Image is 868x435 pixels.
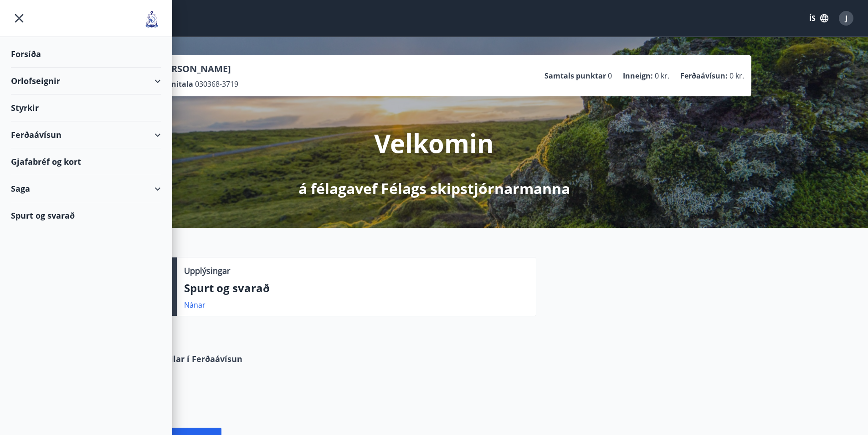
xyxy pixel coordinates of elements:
[11,202,161,229] div: Spurt og svarað
[11,41,161,68] div: Forsíða
[804,10,833,26] button: ÍS
[11,121,161,148] div: Ferðaávísun
[544,71,606,81] p: Samtals punktar
[157,63,238,75] p: [PERSON_NAME]
[729,71,744,81] span: 0 kr.
[184,280,529,296] p: Spurt og svarað
[11,175,161,202] div: Saga
[184,265,230,277] p: Upplýsingar
[655,71,669,81] span: 0 kr.
[298,178,570,199] p: á félagavef Félags skipstjórnarmanna
[143,10,161,28] img: union_logo
[157,79,193,89] p: Kennitala
[835,7,857,29] button: J
[845,13,847,23] span: J
[195,79,238,89] span: 030368-3719
[119,353,242,365] span: Samstarfsaðilar í Ferðaávísun
[11,10,27,26] button: menu
[11,148,161,175] div: Gjafabréf og kort
[608,71,612,81] span: 0
[11,94,161,121] div: Styrkir
[374,126,494,160] p: Velkomin
[184,300,205,310] a: Nánar
[680,71,728,81] p: Ferðaávísun :
[623,71,653,81] p: Inneign :
[11,68,161,94] div: Orlofseignir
